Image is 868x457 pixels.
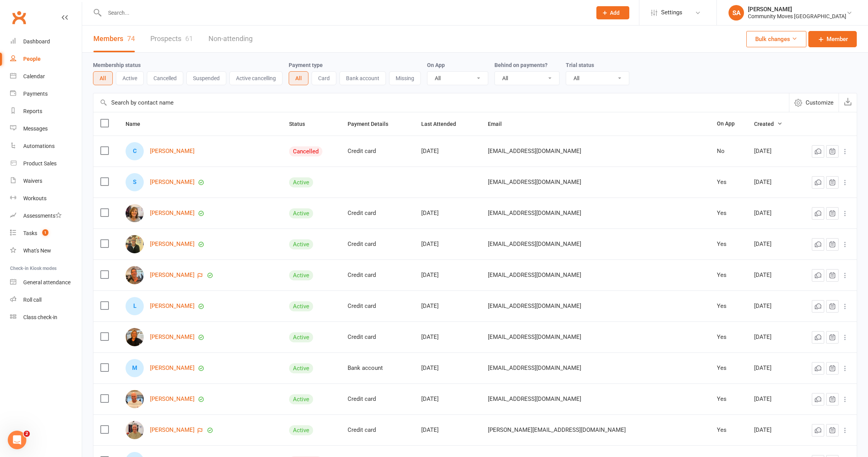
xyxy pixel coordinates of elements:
span: [EMAIL_ADDRESS][DOMAIN_NAME] [488,144,581,158]
div: [DATE] [421,303,474,309]
a: [PERSON_NAME] [150,210,195,216]
img: Colleen [126,204,144,222]
a: Non-attending [208,26,253,52]
div: 74 [127,34,135,43]
button: Active [116,71,144,85]
input: Search... [102,7,586,18]
div: [DATE] [421,272,474,278]
a: Calendar [10,68,82,85]
a: Messages [10,120,82,137]
button: Email [488,119,510,129]
a: Waivers [10,172,82,190]
span: 2 [24,431,30,437]
div: Active [289,208,313,218]
a: Automations [10,137,82,155]
label: Behind on payments? [494,62,548,68]
button: Suspended [186,71,226,85]
span: 1 [42,229,48,236]
button: All [93,71,113,85]
span: [EMAIL_ADDRESS][DOMAIN_NAME] [488,268,581,282]
div: No [717,148,740,155]
div: [DATE] [421,365,474,371]
div: [PERSON_NAME] [748,6,846,13]
div: Dashboard [23,38,50,45]
button: Status [289,119,313,129]
a: Dashboard [10,33,82,50]
img: sharon [126,421,144,439]
div: People [23,56,41,62]
span: [EMAIL_ADDRESS][DOMAIN_NAME] [488,206,581,220]
div: Credit card [348,241,407,247]
a: [PERSON_NAME] [150,396,195,402]
div: Yes [717,396,740,402]
button: Missing [389,71,421,85]
img: David [126,390,144,408]
a: People [10,50,82,68]
a: Roll call [10,291,82,309]
div: Yes [717,427,740,433]
a: [PERSON_NAME] [150,303,195,309]
div: [DATE] [754,334,789,340]
span: Settings [661,4,682,21]
div: Active [289,332,313,342]
span: Status [289,121,313,127]
div: Payments [23,91,48,97]
a: What's New [10,242,82,259]
a: Workouts [10,190,82,207]
div: Class check-in [23,314,57,320]
label: On App [427,62,445,68]
div: Roll call [23,297,41,303]
span: [EMAIL_ADDRESS][DOMAIN_NAME] [488,237,581,251]
div: [DATE] [421,396,474,402]
div: [DATE] [421,334,474,340]
a: [PERSON_NAME] [150,241,195,247]
div: Bank account [348,365,407,371]
button: Active cancelling [229,71,282,85]
span: [EMAIL_ADDRESS][DOMAIN_NAME] [488,299,581,313]
span: Member [827,34,848,44]
div: Credit card [348,427,407,433]
a: Prospects61 [150,26,193,52]
div: Cheryl [126,142,144,160]
button: Payment Details [348,119,397,129]
div: Credit card [348,396,407,402]
button: Bank account [339,71,386,85]
label: Payment type [289,62,323,68]
div: [DATE] [421,148,474,155]
div: Active [289,394,313,404]
div: Active [289,239,313,249]
div: Automations [23,143,55,149]
span: Customize [806,98,834,107]
div: Workouts [23,195,46,201]
div: [DATE] [754,210,789,216]
a: [PERSON_NAME] [150,334,195,340]
button: Name [126,119,149,129]
a: Clubworx [9,8,29,27]
button: All [289,71,308,85]
a: [PERSON_NAME] [150,179,195,186]
div: [DATE] [754,427,789,433]
a: Tasks 1 [10,225,82,242]
a: Reports [10,103,82,120]
a: [PERSON_NAME] [150,148,195,155]
div: Mark [126,359,144,377]
div: [DATE] [754,148,789,155]
div: [DATE] [754,365,789,371]
label: Membership status [93,62,141,68]
a: [PERSON_NAME] [150,272,195,278]
div: [DATE] [754,179,789,186]
div: Community Moves [GEOGRAPHIC_DATA] [748,13,846,20]
span: Created [754,121,782,127]
div: Lynn [126,297,144,315]
th: On App [710,112,747,136]
span: Email [488,121,510,127]
img: David [126,235,144,253]
img: Ant [126,266,144,284]
button: Cancelled [147,71,183,85]
span: [EMAIL_ADDRESS][DOMAIN_NAME] [488,361,581,375]
button: Created [754,119,782,129]
div: Credit card [348,303,407,309]
div: Messages [23,125,48,132]
div: Yes [717,179,740,186]
div: Credit card [348,148,407,155]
